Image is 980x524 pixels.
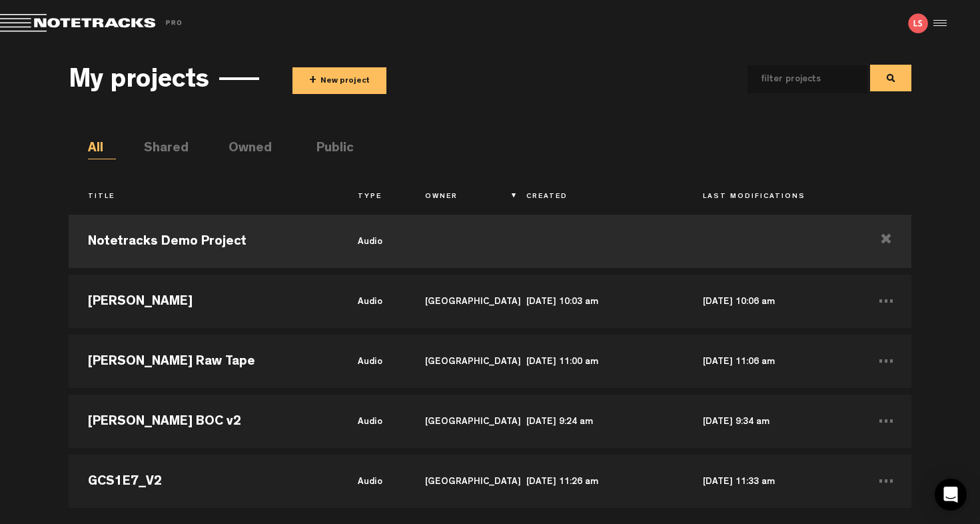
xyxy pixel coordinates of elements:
td: [DATE] 11:06 am [684,331,861,391]
td: GCS1E7_V2 [69,451,338,511]
td: audio [338,211,406,271]
th: Last Modifications [684,186,861,209]
td: Notetracks Demo Project [69,211,338,271]
td: [PERSON_NAME] Raw Tape [69,331,338,391]
td: [GEOGRAPHIC_DATA] [406,331,507,391]
td: [DATE] 11:33 am [684,451,861,511]
td: [DATE] 11:26 am [507,451,684,511]
li: Shared [144,139,172,159]
td: [PERSON_NAME] [69,271,338,331]
td: ... [861,331,911,391]
td: [PERSON_NAME] BOC v2 [69,391,338,451]
td: [GEOGRAPHIC_DATA] [406,271,507,331]
td: audio [338,451,406,511]
th: Type [338,186,406,209]
h3: My projects [69,67,209,97]
th: Owner [406,186,507,209]
input: filter projects [747,65,846,93]
img: letters [908,13,928,33]
td: audio [338,391,406,451]
div: Open Intercom Messenger [935,479,967,511]
th: Created [507,186,684,209]
td: [GEOGRAPHIC_DATA] [406,451,507,511]
td: [DATE] 9:24 am [507,391,684,451]
td: [DATE] 10:06 am [684,271,861,331]
td: [GEOGRAPHIC_DATA] [406,391,507,451]
span: + [309,73,316,89]
td: [DATE] 9:34 am [684,391,861,451]
td: audio [338,271,406,331]
li: All [88,139,116,159]
td: audio [338,331,406,391]
td: ... [861,391,911,451]
th: Title [69,186,338,209]
li: Public [316,139,344,159]
td: [DATE] 10:03 am [507,271,684,331]
td: [DATE] 11:00 am [507,331,684,391]
button: +New project [292,67,386,94]
td: ... [861,271,911,331]
li: Owned [229,139,256,159]
td: ... [861,451,911,511]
